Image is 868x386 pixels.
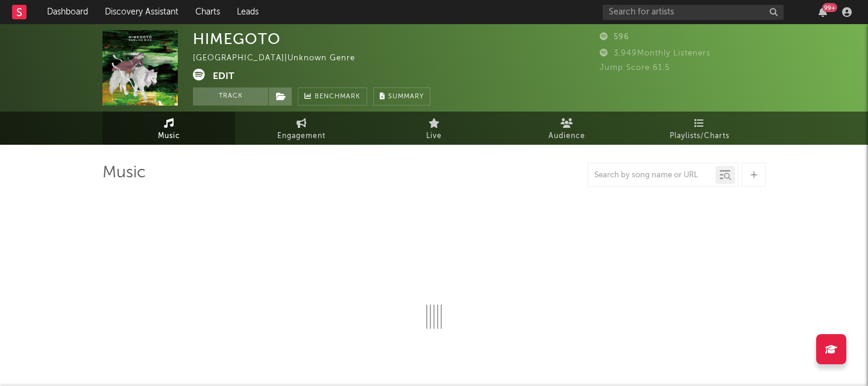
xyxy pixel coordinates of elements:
[193,87,268,106] button: Track
[603,5,784,20] input: Search for artists
[298,87,367,106] a: Benchmark
[819,7,827,17] button: 99+
[822,3,837,12] div: 99 +
[368,112,500,145] a: Live
[315,90,360,104] span: Benchmark
[235,112,368,145] a: Engagement
[588,171,715,180] input: Search by song name or URL
[670,129,729,144] span: Playlists/Charts
[500,112,633,145] a: Audience
[277,129,325,144] span: Engagement
[600,49,711,57] span: 3,949 Monthly Listeners
[633,112,766,145] a: Playlists/Charts
[158,129,180,144] span: Music
[388,93,424,100] span: Summary
[600,33,629,41] span: 596
[213,69,234,84] button: Edit
[373,87,430,106] button: Summary
[193,30,281,48] div: HIMEGOTO
[102,112,235,145] a: Music
[549,129,585,144] span: Audience
[193,51,369,66] div: [GEOGRAPHIC_DATA] | Unknown Genre
[426,129,442,144] span: Live
[600,64,670,72] span: Jump Score: 61.5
